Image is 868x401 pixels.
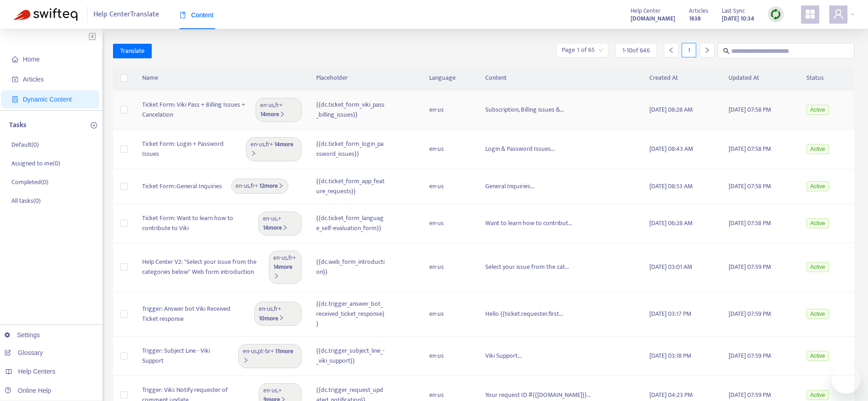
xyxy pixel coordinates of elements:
span: Hello {{ticket.requester.first... [485,308,563,319]
span: Active [806,181,829,191]
span: Trigger: Answer bot Viki Received Ticket response [142,304,246,324]
td: [DATE] 07:58 PM [721,204,799,243]
span: fr [266,139,270,149]
span: right [243,357,249,363]
th: Content [478,66,642,91]
span: Active [806,218,829,228]
b: 10 more [259,314,284,324]
span: right [273,273,279,279]
span: right [704,47,710,53]
div: {{dc.ticket_form_language_self-evaluation_form}} [316,213,385,233]
span: book [180,12,186,18]
iframe: Button to launch messaging window, conversation in progress [832,365,861,394]
span: appstore [805,9,816,20]
td: en-us [422,130,478,169]
span: container [12,96,18,103]
span: Active [806,262,829,272]
span: search [723,48,729,54]
span: en-us [236,181,249,191]
a: Glossary [5,349,43,356]
span: , + [243,347,297,365]
b: 14 more [260,109,285,119]
span: plus-circle [91,122,97,129]
p: Tasks [9,120,26,131]
span: Last Sync [722,6,745,16]
span: , + [236,181,284,190]
span: Trigger: Subject Line - Viki Support [142,346,229,366]
span: Viki Support... [485,350,522,361]
p: Assigned to me ( 0 ) [11,159,60,168]
span: , + [263,214,297,233]
strong: [DATE] 10:34 [722,14,754,24]
span: 1 - 10 of 646 [622,46,650,55]
span: , + [259,304,297,323]
div: {{dc.trigger_answer_bot_received_ticket_response}} [316,299,385,329]
span: fr [274,304,278,314]
div: {{dc.ticket_form_viki_pass_billing_issues}} [316,100,385,120]
span: fr [275,100,279,110]
td: [DATE] 06:28 AM [642,204,722,243]
span: , + [273,253,297,281]
td: en-us [422,292,478,337]
a: [DOMAIN_NAME] [631,13,675,24]
td: en-us [422,243,478,292]
span: left [668,47,674,53]
span: Help Center Translate [93,6,159,23]
div: {{dc.web_form_introduction}} [316,257,385,277]
span: fr [288,253,293,263]
span: , + [251,140,297,159]
span: fr [251,181,255,191]
span: Help Center V2: "Select your issue from the categories below" Web form introduction [142,257,260,277]
span: Active [806,390,829,400]
b: 12 more [258,181,284,191]
td: [DATE] 03:18 PM [642,337,722,376]
strong: 1638 [689,14,701,24]
td: [DATE] 08:28 AM [642,91,722,130]
th: Created At [642,66,722,91]
span: Ticket Form: Want to learn how to contribute to Viki [142,213,250,233]
td: [DATE] 03:17 PM [642,292,722,337]
span: Help Center [631,6,661,16]
td: [DATE] 08:53 AM [642,169,722,204]
b: 11 more [243,346,293,365]
span: right [251,150,257,156]
th: Name [135,66,309,91]
span: Active [806,351,829,361]
span: Dynamic Content [23,96,72,103]
strong: [DOMAIN_NAME] [631,14,675,24]
span: home [12,56,18,62]
span: right [282,225,288,231]
span: Ticket Form::General Inquiries [142,181,222,191]
a: Settings [5,331,40,339]
span: , + [260,101,297,119]
span: en-us [243,346,257,356]
b: 14 more [251,139,293,159]
span: en-us [260,100,274,110]
span: Articles [23,76,44,83]
td: en-us [422,204,478,243]
td: en-us [422,337,478,376]
span: Active [806,144,829,154]
a: Online Help [5,387,51,394]
td: [DATE] 07:59 PM [721,243,799,292]
span: pt-br [258,346,271,356]
span: Articles [689,6,708,16]
img: Swifteq [14,8,77,21]
span: en-us [273,253,287,263]
td: en-us [422,169,478,204]
span: Ticket Form: Login + Password Issues [142,139,237,159]
span: en-us [263,386,277,396]
span: Login & Password Issues... [485,144,555,154]
td: [DATE] 07:59 PM [721,337,799,376]
span: account-book [12,76,18,82]
div: 1 [682,43,696,57]
p: Default ( 0 ) [11,140,39,149]
span: Content [180,11,214,19]
span: right [278,183,284,189]
b: 14 more [263,223,288,233]
span: Select your issue from the cat... [485,262,569,272]
span: Active [806,309,829,319]
span: Ticket Form: Viki Pass + Billing Issues + Cancelation [142,100,247,120]
span: Your request ID #{{[DOMAIN_NAME]}}... [485,390,591,400]
th: Status [799,66,854,91]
